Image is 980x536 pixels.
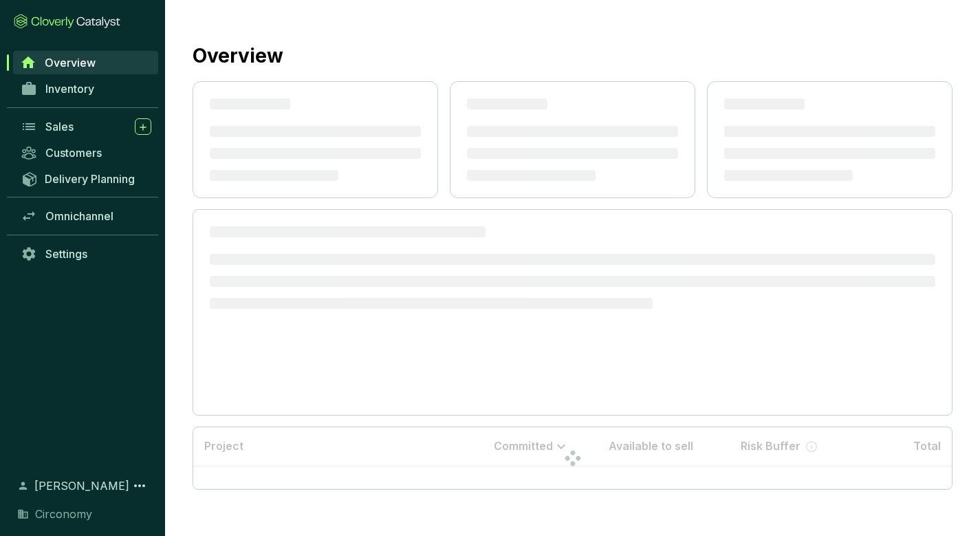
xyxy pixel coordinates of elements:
a: Settings [14,242,158,266]
a: Inventory [14,77,158,100]
h2: Overview [193,41,283,70]
span: [PERSON_NAME] [34,478,129,494]
span: Delivery Planning [45,172,135,186]
span: Customers [45,146,102,160]
span: Settings [45,247,87,261]
a: Delivery Planning [14,167,158,190]
a: Sales [14,115,158,138]
span: Sales [45,120,74,133]
a: Overview [13,51,158,74]
a: Omnichannel [14,204,158,228]
a: Customers [14,141,158,164]
span: Omnichannel [45,209,113,223]
span: Inventory [45,82,94,96]
span: Circonomy [35,506,92,522]
span: Overview [45,56,96,69]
